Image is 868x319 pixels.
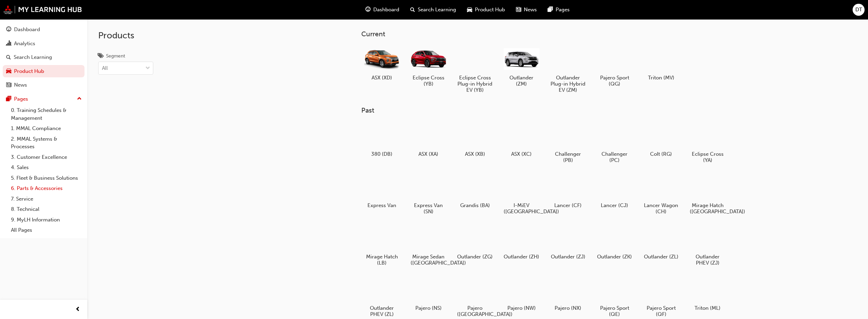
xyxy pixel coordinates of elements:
div: News [14,81,27,89]
h5: Pajero (NW) [504,305,540,311]
a: ASX (XC) [501,120,542,160]
h5: Eclipse Cross (YA) [690,151,726,163]
h3: Past [361,106,750,114]
a: Lancer Wagon (CH) [640,171,682,217]
a: News [3,79,85,91]
h5: Lancer (CF) [550,202,586,208]
h5: Colt (RG) [643,151,679,157]
a: Challenger (PC) [594,120,635,166]
img: mmal [3,5,82,14]
a: Pajero (NX) [547,274,588,314]
h5: Challenger (PC) [597,151,633,163]
span: Pages [556,6,570,14]
span: Dashboard [373,6,399,14]
h5: ASX (XD) [364,75,400,81]
h5: ASX (XB) [457,151,493,157]
span: down-icon [145,64,150,73]
a: I-MiEV ([GEOGRAPHIC_DATA]) [501,171,542,217]
span: search-icon [410,5,415,14]
a: search-iconSearch Learning [405,3,462,17]
span: guage-icon [365,5,371,14]
span: news-icon [516,5,521,14]
span: Search Learning [418,6,456,14]
a: 380 (DB) [361,120,402,160]
h5: Mirage Sedan ([GEOGRAPHIC_DATA]) [411,254,446,266]
a: 2. MMAL Systems & Processes [8,134,85,152]
h5: Pajero (NX) [550,305,586,311]
span: pages-icon [548,5,553,14]
h5: Outlander (ZJ) [550,254,586,260]
div: Analytics [14,40,35,48]
a: ASX (XD) [361,43,402,83]
a: Mirage Hatch ([GEOGRAPHIC_DATA]) [687,171,728,217]
div: All [102,64,108,72]
a: Grandis (BA) [454,171,495,211]
h5: Express Van (SN) [411,202,446,215]
h3: Current [361,30,750,38]
h5: Lancer (CJ) [597,202,633,208]
a: Challenger (PB) [547,120,588,166]
h5: ASX (XA) [411,151,446,157]
a: Outlander (ZL) [640,223,682,263]
h5: Lancer Wagon (CH) [643,202,679,215]
span: tags-icon [98,53,103,60]
h5: I-MiEV ([GEOGRAPHIC_DATA]) [504,202,540,215]
h5: Outlander (ZK) [597,254,633,260]
a: Triton (MV) [640,43,682,83]
a: 3. Customer Excellence [8,152,85,163]
span: guage-icon [6,27,11,33]
h5: Outlander (ZL) [643,254,679,260]
span: up-icon [77,94,82,103]
h5: ASX (XC) [504,151,540,157]
a: ASX (XB) [454,120,495,160]
a: 7. Service [8,194,85,204]
button: Pages [3,93,85,105]
a: Dashboard [3,23,85,36]
a: pages-iconPages [542,3,575,17]
a: Search Learning [3,51,85,64]
a: Product Hub [3,65,85,78]
a: Pajero Sport (QG) [594,43,635,89]
a: ASX (XA) [408,120,449,160]
div: Search Learning [14,53,52,61]
h5: 380 (DB) [364,151,400,157]
a: 1. MMAL Compliance [8,123,85,134]
h5: Pajero Sport (QE) [597,305,633,317]
a: Outlander (ZH) [501,223,542,263]
h2: Products [98,30,153,41]
span: pages-icon [6,96,11,102]
a: Outlander (ZM) [501,43,542,89]
h5: Triton (ML) [690,305,726,311]
span: prev-icon [75,305,80,314]
h5: Pajero Sport (QF) [643,305,679,317]
a: 5. Fleet & Business Solutions [8,173,85,183]
a: Outlander (ZG) [454,223,495,263]
a: 4. Sales [8,162,85,173]
a: Outlander (ZJ) [547,223,588,263]
a: Outlander PHEV (ZJ) [687,223,728,269]
a: Analytics [3,37,85,50]
a: All Pages [8,225,85,235]
a: guage-iconDashboard [360,3,405,17]
h5: Outlander (ZH) [504,254,540,260]
h5: Express Van [364,202,400,208]
h5: Mirage Hatch ([GEOGRAPHIC_DATA]) [690,202,726,215]
a: Lancer (CF) [547,171,588,211]
a: Outlander Plug-in Hybrid EV (ZM) [547,43,588,95]
a: Mirage Sedan ([GEOGRAPHIC_DATA]) [408,223,449,269]
a: Colt (RG) [640,120,682,160]
a: Outlander (ZK) [594,223,635,263]
h5: Outlander PHEV (ZL) [364,305,400,317]
a: car-iconProduct Hub [462,3,510,17]
a: 6. Parts & Accessories [8,183,85,194]
a: Eclipse Cross (YA) [687,120,728,166]
span: news-icon [6,82,11,88]
span: Product Hub [475,6,505,14]
span: car-icon [467,5,472,14]
span: News [524,6,537,14]
span: chart-icon [6,41,11,47]
button: DashboardAnalyticsSearch LearningProduct HubNews [3,22,85,93]
button: DT [853,4,865,16]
